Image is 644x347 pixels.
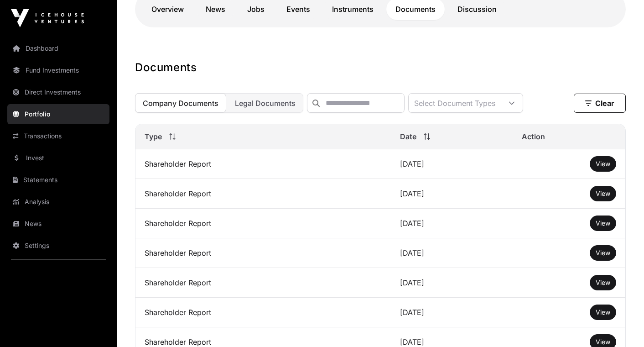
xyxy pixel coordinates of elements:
td: [DATE] [391,179,513,209]
a: News [7,214,109,234]
a: View [596,337,610,347]
a: Dashboard [7,38,109,58]
a: Transactions [7,126,109,146]
span: Type [145,131,162,142]
td: Shareholder Report [135,179,391,209]
iframe: Chat Widget [598,303,644,347]
a: View [596,159,610,168]
a: View [596,219,610,228]
a: View [596,189,610,198]
span: Date [400,131,416,142]
button: Clear [574,94,626,113]
a: Settings [7,236,109,256]
span: Legal Documents [235,99,296,108]
div: Select Document Types [409,94,501,112]
td: Shareholder Report [135,268,391,298]
a: View [596,248,610,258]
img: Icehouse Ventures Logo [11,9,84,27]
button: Company Documents [135,93,226,113]
a: Statements [7,170,109,190]
span: Action [522,131,545,142]
span: View [596,338,610,346]
button: View [590,245,616,261]
a: View [596,278,610,287]
span: View [596,219,610,227]
button: View [590,275,616,290]
td: [DATE] [391,209,513,238]
td: [DATE] [391,238,513,268]
td: Shareholder Report [135,209,391,238]
span: View [596,249,610,257]
a: View [596,308,610,317]
button: Legal Documents [227,93,303,113]
td: [DATE] [391,149,513,179]
a: Direct Investments [7,82,109,102]
td: [DATE] [391,298,513,327]
button: View [590,305,616,320]
span: View [596,279,610,286]
button: View [590,186,616,201]
span: View [596,189,610,197]
button: View [590,156,616,172]
button: View [590,216,616,231]
h1: Documents [135,60,626,75]
td: [DATE] [391,268,513,298]
a: Invest [7,148,109,168]
td: Shareholder Report [135,298,391,327]
a: Analysis [7,192,109,212]
a: Portfolio [7,104,109,124]
span: View [596,308,610,316]
td: Shareholder Report [135,238,391,268]
span: Company Documents [143,99,218,108]
span: View [596,160,610,168]
a: Fund Investments [7,60,109,80]
td: Shareholder Report [135,149,391,179]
